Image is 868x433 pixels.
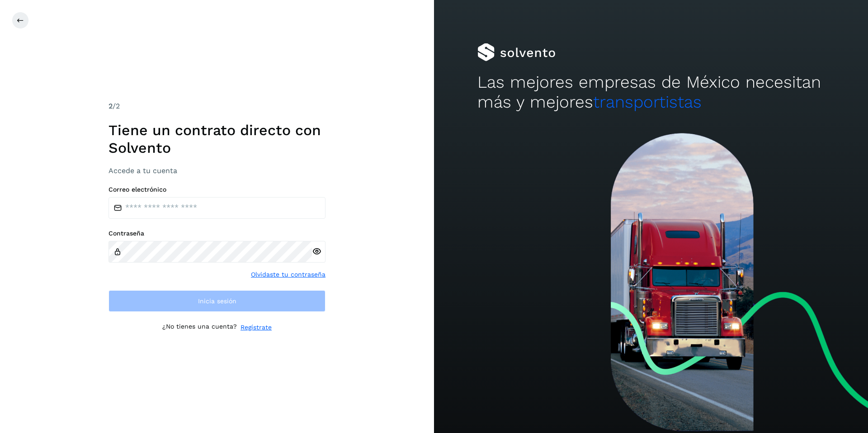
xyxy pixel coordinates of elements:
[108,122,325,156] h1: Tiene un contrato directo con Solvento
[251,270,325,279] a: Olvidaste tu contraseña
[162,323,237,332] p: ¿No tienes una cuenta?
[477,72,825,113] h2: Las mejores empresas de México necesitan más y mejores
[198,298,236,304] span: Inicia sesión
[593,92,702,112] span: transportistas
[108,102,113,110] span: 2
[108,101,325,112] div: /2
[108,166,325,175] h3: Accede a tu cuenta
[108,230,325,237] label: Contraseña
[108,186,325,193] label: Correo electrónico
[108,290,325,312] button: Inicia sesión
[241,323,272,332] a: Regístrate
